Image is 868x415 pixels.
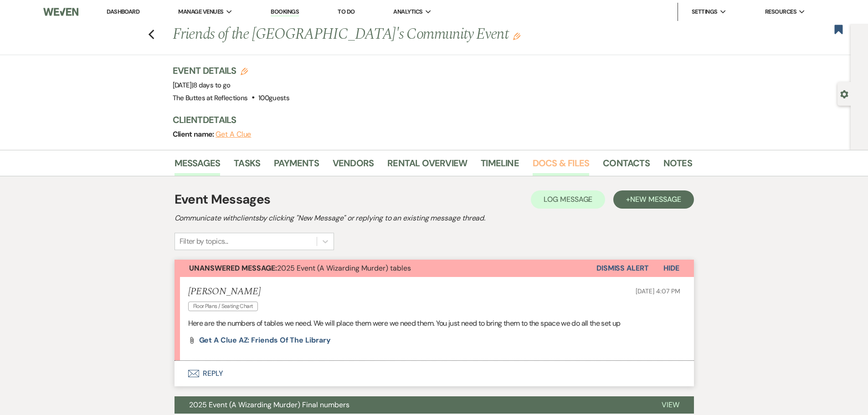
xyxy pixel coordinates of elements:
[188,286,263,297] h5: [PERSON_NAME]
[188,318,680,329] p: Here are the numbers of tables we need. We will place them were we need them. You just need to br...
[513,32,520,40] button: Edit
[43,2,78,21] img: Weven Logo
[596,260,649,277] button: Dismiss Alert
[173,113,683,126] h3: Client Details
[840,89,848,98] button: Open lead details
[481,156,519,176] a: Timeline
[387,156,467,176] a: Rental Overview
[531,190,605,209] button: Log Message
[338,8,354,15] a: To Do
[175,190,271,209] h1: Event Messages
[175,396,647,414] button: 2025 Event (A Wizarding Murder) Final numbers
[692,7,718,16] span: Settings
[199,337,331,344] a: Get a Clue AZ: Friends of the Library
[647,396,694,414] button: View
[613,190,693,209] button: +New Message
[173,64,290,77] h3: Event Details
[188,302,258,311] span: Floor Plans / Seating Chart
[173,81,231,90] span: [DATE]
[178,7,223,16] span: Manage Venues
[533,156,589,176] a: Docs & Files
[662,400,679,410] span: View
[274,156,319,176] a: Payments
[630,195,681,204] span: New Message
[663,156,692,176] a: Notes
[192,81,231,90] span: |
[189,263,277,273] strong: Unanswered Message:
[173,93,248,102] span: The Buttes at Reflections
[544,195,592,204] span: Log Message
[199,335,331,345] span: Get a Clue AZ: Friends of the Library
[173,24,581,46] h1: Friends of the [GEOGRAPHIC_DATA]'s Community Event
[173,129,216,139] span: Client name:
[175,213,694,224] h2: Communicate with clients by clicking "New Message" or replying to an existing message thread.
[189,263,411,273] span: 2025 Event (A Wizarding Murder) tables
[216,131,251,138] button: Get A Clue
[189,400,349,410] span: 2025 Event (A Wizarding Murder) Final numbers
[258,93,289,102] span: 100 guests
[333,156,374,176] a: Vendors
[765,7,796,16] span: Resources
[107,8,139,15] a: Dashboard
[193,81,230,90] span: 8 days to go
[234,156,260,176] a: Tasks
[175,361,694,386] button: Reply
[603,156,650,176] a: Contacts
[663,263,679,273] span: Hide
[180,236,228,247] div: Filter by topics...
[175,156,221,176] a: Messages
[175,260,596,277] button: Unanswered Message:2025 Event (A Wizarding Murder) tables
[271,8,299,16] a: Bookings
[649,260,694,277] button: Hide
[393,7,422,16] span: Analytics
[636,287,680,295] span: [DATE] 4:07 PM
